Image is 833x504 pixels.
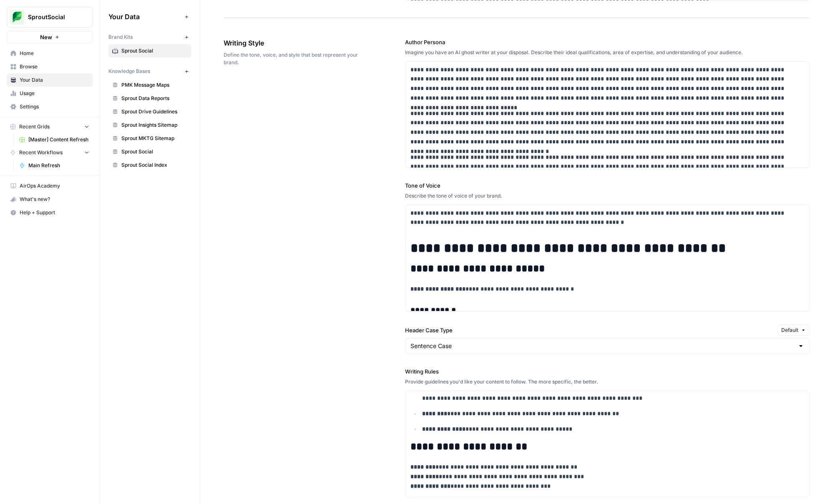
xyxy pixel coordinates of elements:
[7,31,93,43] button: New
[410,342,794,350] input: Sentence Case
[108,33,133,41] span: Brand Kits
[7,87,93,100] a: Usage
[405,38,810,46] label: Author Persona
[7,7,93,28] button: Workspace: SproutSocial
[405,192,810,200] div: Describe the tone of voice of your brand.
[405,49,810,56] div: Imagine you have an AI ghost writer at your disposal. Describe their ideal qualifications, area o...
[781,326,798,334] span: Default
[40,33,52,41] span: New
[15,159,93,172] a: Main Refresh
[20,76,89,84] span: Your Data
[108,12,181,22] span: Your Data
[405,378,810,386] div: Provide guidelines you'd like your content to follow. The more specific, the better.
[7,60,93,73] a: Browse
[7,146,93,159] button: Recent Workflows
[20,182,89,190] span: AirOps Academy
[108,44,191,58] a: Sprout Social
[7,179,93,193] a: AirOps Academy
[405,367,810,376] label: Writing Rules
[121,81,188,89] span: PMK Message Maps
[405,181,810,190] label: Tone of Voice
[28,162,89,169] span: Main Refresh
[15,133,93,146] a: [Master] Content Refresh
[108,92,191,105] a: Sprout Data Reports
[19,149,63,156] span: Recent Workflows
[108,158,191,172] a: Sprout Social Index
[7,193,93,206] div: What's new?
[121,135,188,142] span: Sprout MKTG Sitemap
[7,100,93,113] a: Settings
[121,95,188,102] span: Sprout Data Reports
[224,38,358,48] span: Writing Style
[20,63,89,70] span: Browse
[20,90,89,97] span: Usage
[7,193,93,206] button: What's new?
[121,108,188,115] span: Sprout Drive Guidelines
[108,145,191,158] a: Sprout Social
[28,136,89,143] span: [Master] Content Refresh
[7,73,93,87] a: Your Data
[778,325,810,336] button: Default
[20,50,89,57] span: Home
[224,51,358,66] span: Define the tone, voice, and style that best represent your brand.
[20,209,89,216] span: Help + Support
[121,148,188,155] span: Sprout Social
[405,326,774,334] label: Header Case Type
[108,132,191,145] a: Sprout MKTG Sitemap
[7,120,93,133] button: Recent Grids
[28,13,78,21] span: SproutSocial
[7,206,93,219] button: Help + Support
[20,103,89,110] span: Settings
[108,78,191,92] a: PMK Message Maps
[108,105,191,118] a: Sprout Drive Guidelines
[7,47,93,60] a: Home
[121,121,188,129] span: Sprout Insights Sitemap
[19,123,50,130] span: Recent Grids
[121,161,188,169] span: Sprout Social Index
[108,118,191,132] a: Sprout Insights Sitemap
[10,10,25,25] img: SproutSocial Logo
[121,47,188,55] span: Sprout Social
[108,68,150,75] span: Knowledge Bases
